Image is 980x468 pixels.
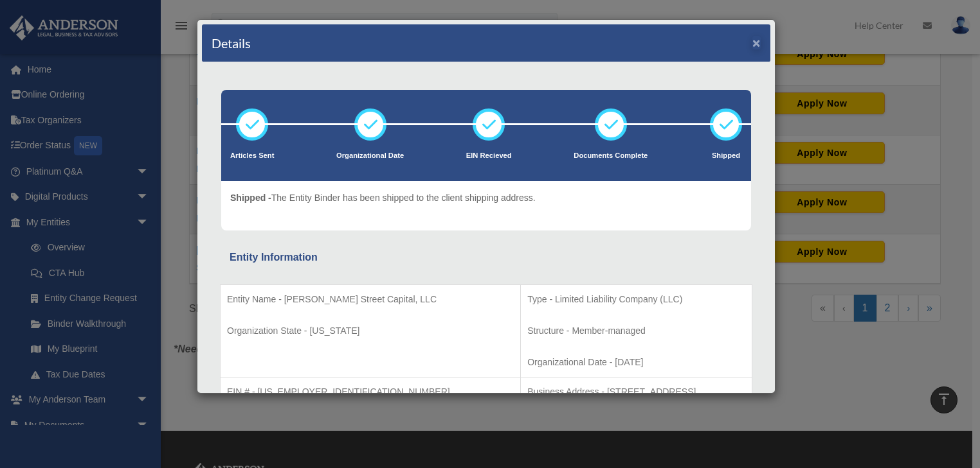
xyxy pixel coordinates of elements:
p: EIN # - [US_EMPLOYER_IDENTIFICATION_NUMBER] [227,384,514,400]
p: Business Address - [STREET_ADDRESS] [527,384,745,400]
p: Entity Name - [PERSON_NAME] Street Capital, LLC [227,291,514,308]
button: × [752,36,761,49]
p: Organizational Date - [DATE] [527,354,745,370]
p: The Entity Binder has been shipped to the client shipping address. [230,190,536,206]
p: Organizational Date [336,150,404,162]
p: Structure - Member-managed [527,323,745,339]
div: Entity Information [230,248,743,266]
span: Shipped - [230,193,271,203]
p: Articles Sent [230,150,274,162]
p: Documents Complete [574,150,648,162]
p: Type - Limited Liability Company (LLC) [527,291,745,308]
p: EIN Recieved [466,150,512,162]
p: Organization State - [US_STATE] [227,323,514,339]
p: Shipped [710,150,742,162]
h4: Details [212,34,251,52]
